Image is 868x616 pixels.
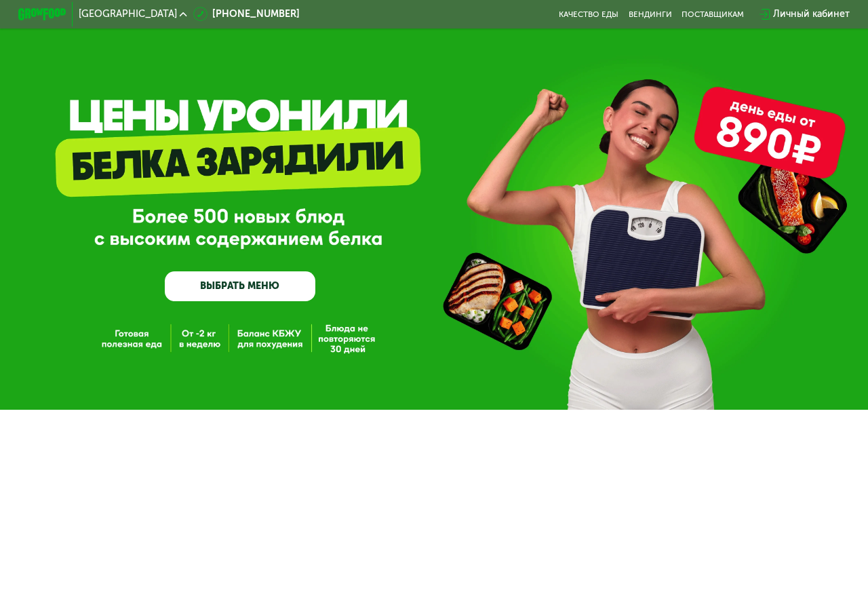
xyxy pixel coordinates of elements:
[629,9,672,19] a: Вендинги
[193,7,300,21] a: [PHONE_NUMBER]
[79,9,177,19] span: [GEOGRAPHIC_DATA]
[559,9,618,19] a: Качество еды
[165,271,315,301] a: ВЫБРАТЬ МЕНЮ
[682,9,744,19] div: поставщикам
[773,7,850,21] div: Личный кабинет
